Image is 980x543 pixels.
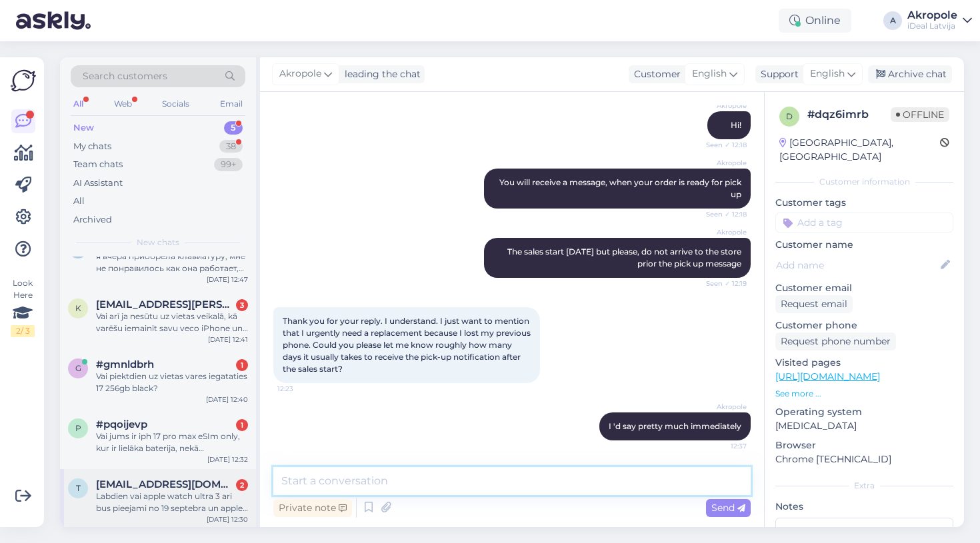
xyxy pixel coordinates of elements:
span: Akropole [697,227,747,237]
div: Archive chat [868,65,952,83]
span: krists.safranovics@gmail.com [96,298,235,310]
span: Akropole [697,101,747,111]
div: 3 [236,299,248,311]
p: Customer email [775,281,953,295]
span: Thank you for your reply. I understand. I just want to mention that I urgently need a replacement... [283,316,533,374]
span: #pqoijevp [96,418,147,430]
div: Vai piektdien uz vietas vares iegataties 17 256gb black? [96,370,248,394]
span: #gmnldbrh [96,358,154,370]
div: Look Here [11,277,35,337]
span: Akropole [279,67,321,81]
div: Akropole [907,10,957,21]
div: 38 [219,140,243,153]
div: Vai arī ja nesūtu uz vietas veikalā, kā varēšu iemainīt savu veco iPhone un Airpods? [96,310,248,334]
div: Team chats [73,158,123,171]
input: Add a tag [775,213,953,233]
span: tattooimanta1@gmail.com [96,478,235,490]
span: Send [711,502,745,514]
div: [DATE] 12:41 [208,334,248,344]
div: Labdien vai apple watch ultra 3 ari bus pieejami no 19 septebra un apple watch se3 ? [96,490,248,514]
span: Seen ✓ 12:18 [697,140,747,150]
p: [MEDICAL_DATA] [775,419,953,433]
div: A [883,11,902,30]
span: English [810,67,845,81]
div: My chats [73,140,111,153]
div: # dqz6imrb [807,107,891,123]
p: Visited pages [775,356,953,370]
span: p [75,423,81,433]
p: Customer phone [775,318,953,332]
div: Archived [73,213,112,227]
span: t [76,483,81,493]
span: Hi! [731,120,741,130]
span: k [75,303,81,313]
p: Chrome [TECHNICAL_ID] [775,452,953,466]
span: Seen ✓ 12:19 [697,278,747,288]
div: Private note [273,499,352,517]
div: Online [779,9,851,33]
span: Search customers [83,69,167,83]
a: AkropoleiDeal Latvija [907,10,972,31]
div: 1 [236,419,248,431]
div: Customer information [775,176,953,188]
span: New chats [137,237,179,249]
div: Email [217,95,245,113]
p: Customer tags [775,196,953,210]
span: I 'd say pretty much immediately [609,421,741,431]
div: 2 [236,479,248,491]
div: Web [111,95,135,113]
div: All [71,95,86,113]
div: Request phone number [775,332,896,350]
div: New [73,121,94,135]
p: Notes [775,500,953,514]
div: [DATE] 12:47 [207,274,248,284]
div: [DATE] 12:32 [207,454,248,464]
span: English [692,67,727,81]
div: 2 / 3 [11,325,35,337]
img: Askly Logo [11,68,36,93]
div: Extra [775,480,953,492]
span: The sales start [DATE] but please, do not arrive to the store prior the pick up message [507,247,743,269]
div: iDeal Latvija [907,21,957,31]
div: Customer [629,67,681,81]
span: d [786,111,793,121]
div: 5 [224,121,243,135]
div: All [73,195,85,208]
a: [URL][DOMAIN_NAME] [775,370,880,382]
p: See more ... [775,388,953,400]
div: я вчера приобрела клавиатуру, мне не понравилось как она работает, могу ли я с чеком ее вернуть? [96,251,248,274]
p: Operating system [775,405,953,419]
div: [DATE] 12:30 [207,514,248,524]
p: Customer name [775,238,953,252]
span: Akropole [697,402,747,412]
span: 12:37 [697,441,747,451]
div: Vai jums ir iph 17 pro max eSIm only, kur ir lielāka baterija, nekā nanosim+esim? [96,430,248,454]
div: Support [755,67,799,81]
div: AI Assistant [73,177,123,190]
div: [DATE] 12:40 [206,394,248,404]
span: 12:23 [277,384,327,394]
div: Request email [775,295,853,313]
span: Seen ✓ 12:18 [697,209,747,219]
div: [GEOGRAPHIC_DATA], [GEOGRAPHIC_DATA] [779,136,940,164]
div: leading the chat [339,67,421,81]
span: You will receive a message, when your order is ready for pick up [499,177,743,199]
span: Akropole [697,158,747,168]
span: g [75,363,81,373]
p: Browser [775,438,953,452]
div: 99+ [214,158,243,171]
span: Offline [891,107,949,122]
input: Add name [776,258,938,272]
div: 1 [236,359,248,371]
div: Socials [159,95,192,113]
